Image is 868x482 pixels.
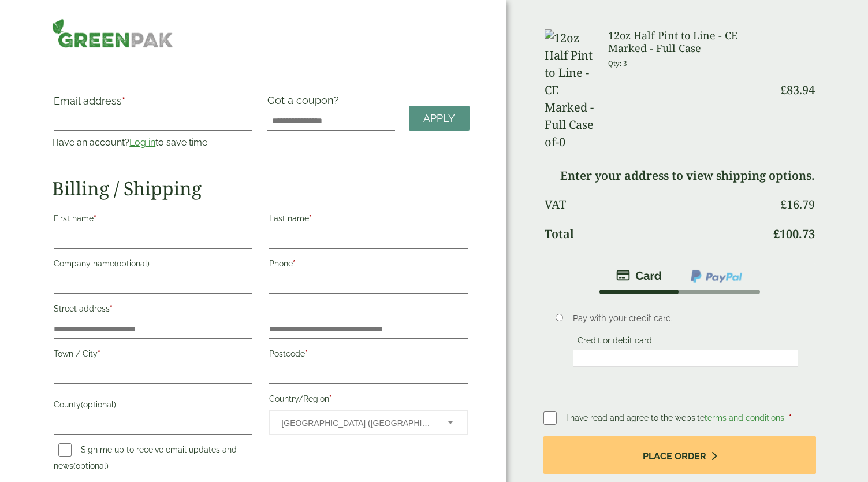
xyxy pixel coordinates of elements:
[269,210,467,230] label: Last name
[58,443,72,457] input: Sign me up to receive email updates and news(optional)
[545,162,815,190] td: Enter your address to view shipping options.
[54,255,252,275] label: Company name
[52,18,173,48] img: GreenPak Supplies
[545,29,595,151] img: 12oz Half Pint to Line - CE Marked -Full Case of-0
[780,82,787,98] span: £
[269,391,467,410] label: Country/Region
[409,106,470,131] a: Apply
[293,259,296,268] abbr: required
[54,96,252,112] label: Email address
[269,255,467,275] label: Phone
[573,312,798,325] p: Pay with your credit card.
[543,436,816,474] button: Place order
[305,349,308,358] abbr: required
[780,82,815,98] bdi: 83.94
[94,214,96,223] abbr: required
[329,394,332,403] abbr: required
[267,94,344,112] label: Got a coupon?
[705,413,784,422] a: terms and conditions
[52,136,254,150] p: Have an account? to save time
[780,196,815,212] bdi: 16.79
[573,336,657,348] label: Credit or debit card
[54,396,252,416] label: County
[81,400,116,409] span: (optional)
[566,413,787,422] span: I have read and agree to the website
[616,269,662,283] img: stripe.png
[545,220,765,248] th: Total
[269,410,467,435] span: Country/Region
[110,304,113,313] abbr: required
[423,112,455,125] span: Apply
[269,346,467,365] label: Postcode
[122,95,125,107] abbr: required
[608,59,627,68] small: Qty: 3
[98,349,100,358] abbr: required
[773,226,780,242] span: £
[52,177,470,199] h2: Billing / Shipping
[789,413,792,422] abbr: required
[576,353,795,364] iframe: Secure payment input frame
[281,411,432,435] span: United Kingdom (UK)
[773,226,815,242] bdi: 100.73
[608,29,765,54] h3: 12oz Half Pint to Line - CE Marked - Full Case
[545,191,765,218] th: VAT
[690,269,743,284] img: ppcp-gateway.png
[129,137,155,148] a: Log in
[73,461,109,470] span: (optional)
[54,301,252,320] label: Street address
[114,259,150,268] span: (optional)
[54,210,252,230] label: First name
[309,214,312,223] abbr: required
[54,346,252,365] label: Town / City
[54,445,237,474] label: Sign me up to receive email updates and news
[780,196,787,212] span: £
